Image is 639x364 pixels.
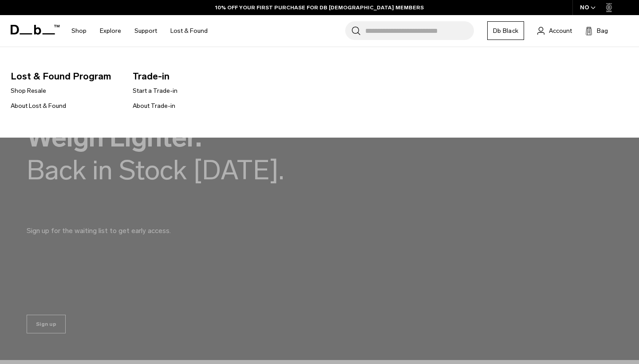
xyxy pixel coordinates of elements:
span: Trade-in [133,69,241,83]
a: About Lost & Found [11,101,66,111]
nav: Main Navigation [65,15,214,47]
a: Db Black [487,21,524,40]
button: Bag [585,25,608,36]
a: 10% OFF YOUR FIRST PURCHASE FOR DB [DEMOGRAPHIC_DATA] MEMBERS [215,4,424,12]
a: Shop Resale [11,86,46,95]
span: Lost & Found Program [11,69,118,83]
a: About Trade-in [133,101,175,111]
a: Explore [100,15,121,47]
a: Support [134,15,157,47]
a: Account [537,25,572,36]
a: Start a Trade-in [133,86,177,95]
a: Lost & Found [170,15,208,47]
span: Bag [597,26,608,36]
a: Shop [71,15,87,47]
span: Account [549,26,572,36]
